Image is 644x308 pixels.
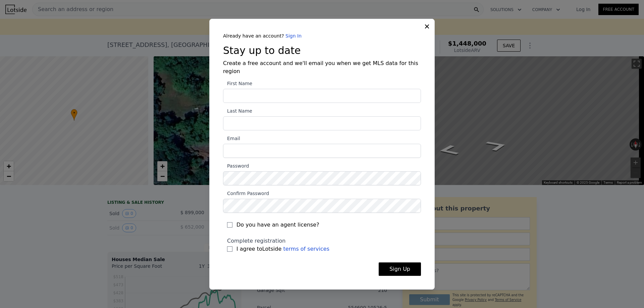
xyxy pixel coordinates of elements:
[223,136,240,141] span: Email
[223,116,421,130] input: Last Name
[227,246,232,252] input: I agree toLotside terms of services
[285,33,302,39] a: Sign In
[236,221,319,229] span: Do you have an agent license?
[223,81,252,86] span: First Name
[223,59,421,75] h4: Create a free account and we'll email you when we get MLS data for this region
[223,33,421,39] div: Already have an account?
[223,89,421,103] input: First Name
[223,199,421,213] input: Confirm Password
[283,246,329,252] a: terms of services
[223,144,421,158] input: Email
[223,108,252,114] span: Last Name
[227,222,232,228] input: Do you have an agent license?
[223,45,421,57] h3: Stay up to date
[227,238,286,244] span: Complete registration
[223,171,421,185] input: Password
[223,163,249,169] span: Password
[379,262,421,276] button: Sign Up
[223,191,269,196] span: Confirm Password
[236,245,329,253] span: I agree to Lotside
